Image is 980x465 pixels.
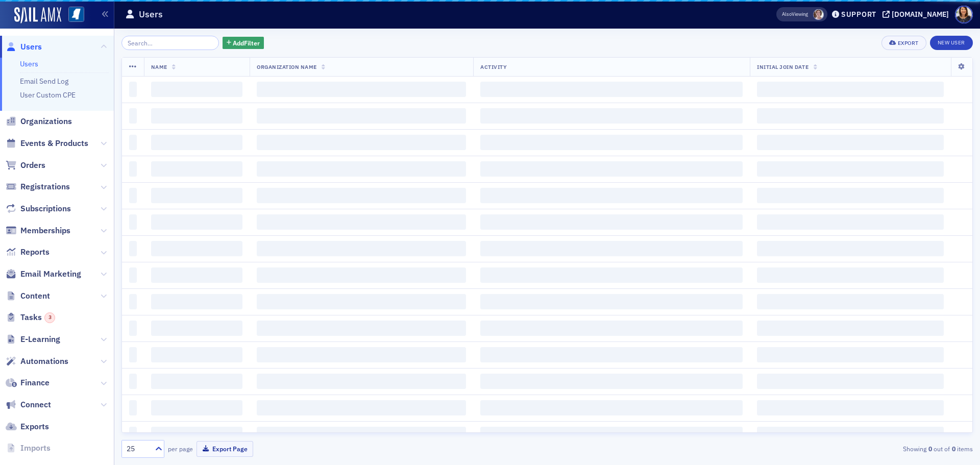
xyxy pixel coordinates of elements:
span: ‌ [257,347,466,362]
span: Lydia Carlisle [813,9,824,20]
a: Imports [6,443,51,454]
a: E-Learning [6,334,60,345]
span: Name [151,63,167,70]
span: ‌ [151,267,242,283]
span: ‌ [480,400,743,415]
a: View Homepage [61,7,84,24]
div: Showing out of items [696,444,973,453]
span: ‌ [757,374,944,389]
span: Reports [20,247,50,258]
span: E-Learning [20,334,60,345]
span: Finance [20,377,50,388]
span: ‌ [151,108,242,124]
div: 25 [127,444,149,454]
span: ‌ [151,135,242,150]
span: ‌ [151,347,242,362]
img: SailAMX [14,7,61,23]
span: ‌ [480,267,743,283]
span: ‌ [757,108,944,124]
span: ‌ [129,214,137,230]
a: Users [20,59,38,68]
span: ‌ [129,188,137,203]
span: ‌ [480,135,743,150]
button: [DOMAIN_NAME] [883,11,952,18]
span: Email Marketing [20,268,81,280]
a: Tasks3 [6,312,55,323]
span: Registrations [20,181,70,192]
span: ‌ [757,267,944,283]
span: ‌ [129,241,137,256]
a: Email Send Log [20,77,68,86]
span: Initial Join Date [757,63,808,70]
span: ‌ [129,294,137,309]
span: ‌ [129,347,137,362]
span: ‌ [129,82,137,97]
span: Tasks [20,312,55,323]
a: Users [6,41,42,53]
a: Orders [6,160,45,171]
span: ‌ [151,188,242,203]
span: ‌ [129,400,137,415]
span: ‌ [480,82,743,97]
span: Imports [20,443,51,454]
span: ‌ [757,321,944,336]
span: ‌ [257,241,466,256]
span: Activity [480,63,507,70]
span: ‌ [480,321,743,336]
span: ‌ [257,267,466,283]
span: ‌ [257,427,466,442]
span: ‌ [480,188,743,203]
div: Also [782,11,792,17]
span: ‌ [129,161,137,177]
span: ‌ [151,374,242,389]
span: ‌ [151,400,242,415]
a: Organizations [6,116,72,127]
span: Connect [20,399,51,410]
a: Email Marketing [6,268,81,280]
span: ‌ [480,347,743,362]
span: ‌ [480,214,743,230]
h1: Users [139,8,163,20]
span: Viewing [782,11,808,18]
div: 3 [44,312,55,323]
span: ‌ [257,400,466,415]
span: ‌ [257,374,466,389]
span: ‌ [757,400,944,415]
span: ‌ [757,161,944,177]
span: Subscriptions [20,203,71,214]
span: ‌ [257,108,466,124]
span: ‌ [151,427,242,442]
span: ‌ [151,82,242,97]
strong: 0 [950,444,957,453]
span: ‌ [257,294,466,309]
span: ‌ [757,294,944,309]
span: ‌ [757,347,944,362]
button: AddFilter [223,37,264,50]
span: ‌ [129,427,137,442]
span: ‌ [257,188,466,203]
a: Connect [6,399,51,410]
span: ‌ [757,135,944,150]
span: Exports [20,421,49,432]
div: Export [898,40,919,46]
span: Add Filter [233,38,260,47]
a: New User [930,36,973,50]
span: Organization Name [257,63,317,70]
span: ‌ [480,294,743,309]
span: Events & Products [20,138,88,149]
input: Search… [121,36,219,50]
span: ‌ [151,241,242,256]
span: ‌ [757,188,944,203]
span: ‌ [129,321,137,336]
div: Support [841,10,876,19]
a: Content [6,290,50,302]
span: Memberships [20,225,70,236]
span: Content [20,290,50,302]
span: ‌ [480,108,743,124]
div: [DOMAIN_NAME] [892,10,949,19]
span: ‌ [129,135,137,150]
a: Finance [6,377,50,388]
button: Export Page [197,441,253,457]
span: ‌ [480,161,743,177]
